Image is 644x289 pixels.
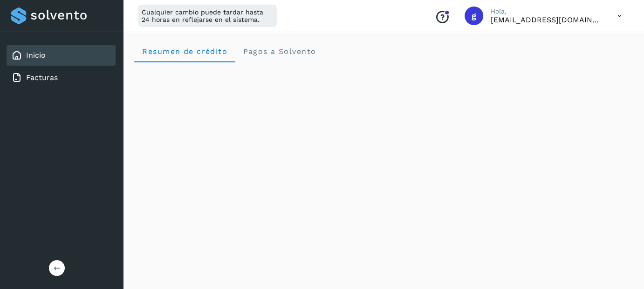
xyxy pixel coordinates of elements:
div: Facturas [7,67,116,88]
span: Pagos a Solvento [242,47,316,56]
a: Facturas [26,73,58,82]
p: gdl_silver@hotmail.com [491,15,603,24]
div: Cualquier cambio puede tardar hasta 24 horas en reflejarse en el sistema. [138,5,277,27]
a: Inicio [26,51,46,60]
span: Resumen de crédito [142,47,227,56]
p: Hola, [491,7,603,15]
div: Inicio [7,45,116,66]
